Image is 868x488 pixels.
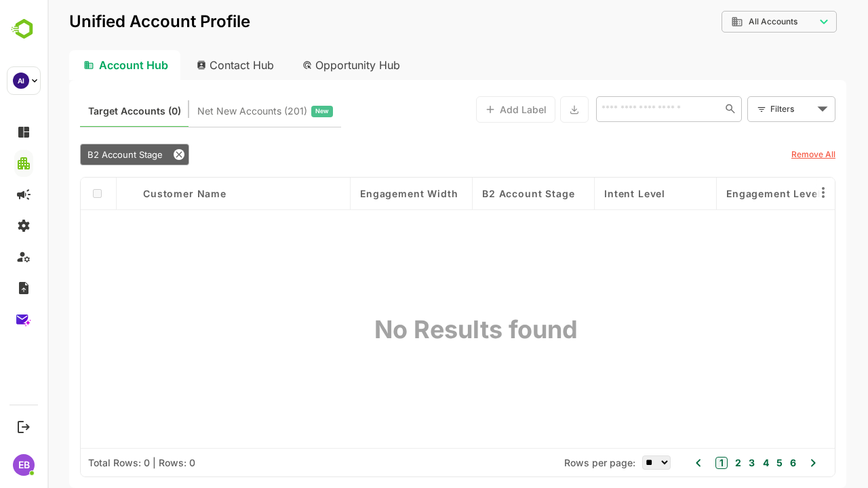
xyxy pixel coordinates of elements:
span: Net New Accounts ( 201 ) [150,102,260,120]
img: BambooboxLogoMark.f1c84d78b4c51b1a7b5f700c9845e183.svg [7,16,41,42]
span: Engagement Width [313,188,410,199]
p: Unified Account Profile [22,14,203,30]
div: B2 Account Stage [33,144,142,165]
div: Total Rows: 0 | Rows: 0 [41,457,148,468]
button: 4 [712,455,722,470]
div: Opportunity Hub [244,50,365,80]
span: Engagement Level [679,188,773,199]
span: Rows per page: [517,457,588,468]
div: Account Hub [22,50,133,80]
span: B2 Account Stage [435,188,527,199]
span: New [268,102,281,120]
button: Logout [14,418,33,436]
button: 5 [726,455,735,470]
button: 1 [668,457,680,469]
div: Filters [723,102,766,116]
div: EB [13,454,35,476]
div: Newly surfaced ICP-fit accounts from Intent, Website, LinkedIn, and other engagement signals. [150,102,285,120]
span: Known accounts you’ve identified to target - imported from CRM, Offline upload, or promoted from ... [41,102,134,120]
button: Export the selected data as CSV [513,96,541,123]
div: No Results found [410,210,446,448]
span: All Accounts [701,17,750,26]
button: 2 [684,455,694,470]
u: Remove All [744,149,788,159]
div: Contact Hub [138,50,239,80]
span: Intent Level [557,188,618,199]
div: All Accounts [684,16,768,28]
button: 3 [698,455,707,470]
div: AI [13,73,29,89]
button: Add Label [429,96,508,123]
div: Filters [722,95,788,123]
button: 6 [739,455,749,470]
div: All Accounts [674,9,789,35]
span: Customer Name [96,188,179,199]
span: B2 Account Stage [40,149,115,160]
